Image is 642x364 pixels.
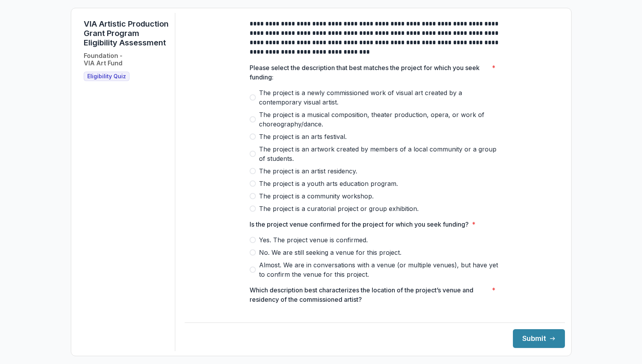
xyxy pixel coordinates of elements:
[259,179,398,188] span: The project is a youth arts education program.
[250,63,489,82] p: Please select the description that best matches the project for which you seek funding:
[259,132,347,141] span: The project is an arts festival.
[259,260,500,279] span: Almost. We are in conversations with a venue (or multiple venues), but have yet to confirm the ve...
[250,285,489,304] p: Which description best characterizes the location of the project’s venue and residency of the com...
[259,191,374,201] span: The project is a community workshop.
[259,144,500,163] span: The project is an artwork created by members of a local community or a group of students.
[259,110,500,129] span: The project is a musical composition, theater production, opera, or work of choreography/dance.
[259,204,419,213] span: The project is a curatorial project or group exhibition.
[250,220,469,229] p: Is the project venue confirmed for the project for which you seek funding?
[259,166,357,176] span: The project is an artist residency.
[259,248,401,257] span: No. We are still seeking a venue for this project.
[513,329,565,348] button: Submit
[84,19,169,47] h1: VIA Artistic Production Grant Program Eligibility Assessment
[84,52,122,67] h2: Foundation - VIA Art Fund
[259,235,368,245] span: Yes. The project venue is confirmed.
[87,73,126,80] span: Eligibility Quiz
[259,88,500,107] span: The project is a newly commissioned work of visual art created by a contemporary visual artist.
